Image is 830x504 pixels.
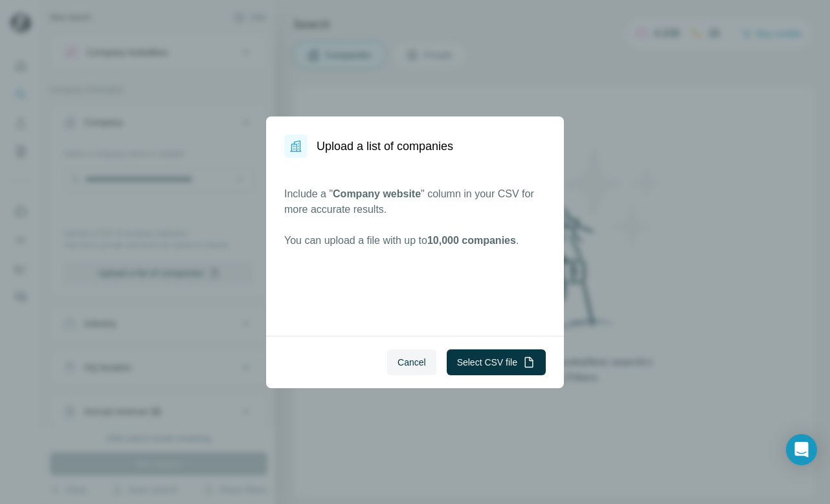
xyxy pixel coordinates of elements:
button: Cancel [387,349,436,375]
p: Include a " " column in your CSV for more accurate results. [284,186,546,217]
span: 10,000 companies [427,235,516,246]
p: You can upload a file with up to . [284,233,546,248]
span: Company website [333,188,421,199]
span: Cancel [398,356,426,369]
h1: Upload a list of companies [317,137,453,155]
div: Open Intercom Messenger [786,434,817,465]
button: Select CSV file [447,349,546,375]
